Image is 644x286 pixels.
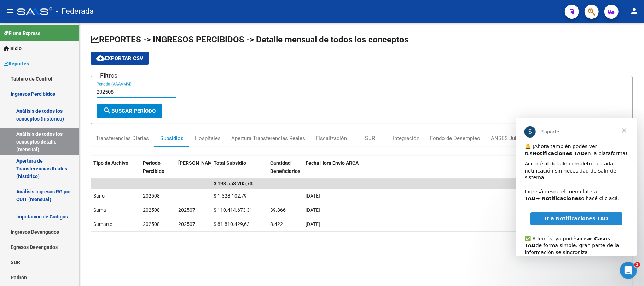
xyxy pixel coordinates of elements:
datatable-header-cell: Tipo de Archivo [91,156,140,187]
div: Transferencias Diarias [96,134,149,142]
div: ✅ Además, ya podés de forma simple: gran parte de la información se sincroniza automáticamente y ... [9,111,112,159]
span: $ 110.414.673,31 [214,207,253,213]
div: Apertura Transferencias Reales [231,134,305,142]
datatable-header-cell: Período Percibido [140,156,175,187]
span: Total Subsidio [214,160,246,166]
span: Período Percibido [143,160,164,174]
div: Fiscalización [316,134,347,142]
span: 202508 [143,193,160,199]
span: REPORTES -> INGRESOS PERCIBIDOS -> Detalle mensual de todos los conceptos [91,35,408,45]
span: 8.422 [270,221,283,227]
mat-icon: menu [6,7,14,15]
span: $ 193.553.205,73 [214,181,253,186]
span: - Federada [56,4,94,19]
span: Sumarte [93,221,112,227]
span: [DATE] [306,221,320,227]
span: Fecha Hora Envío ARCA [306,160,359,166]
span: Tipo de Archivo [93,160,128,166]
span: Suma [93,207,106,213]
datatable-header-cell: Total Subsidio [211,156,267,187]
button: Exportar CSV [91,52,149,65]
span: 39.866 [270,207,286,213]
datatable-header-cell: Fecha Hora Envío ARCA [303,156,626,187]
span: Reportes [4,60,29,68]
span: [DATE] [306,207,320,213]
div: SUR [365,134,375,142]
div: ANSES Jubilados [491,134,532,142]
div: Integración [393,134,419,142]
mat-icon: search [103,106,111,115]
span: Buscar Período [103,108,156,114]
h3: Filtros [97,71,121,81]
mat-icon: cloud_download [96,54,105,62]
span: 202508 [143,207,160,213]
span: Cantidad Beneficiarios [270,160,300,174]
span: 202507 [178,207,195,213]
button: Buscar Período [97,104,162,118]
iframe: Intercom live chat mensaje [516,118,637,256]
span: 202508 [143,221,160,227]
mat-icon: person [630,7,638,15]
div: Subsidios [160,134,184,142]
div: Fondo de Desempleo [430,134,480,142]
span: 1 [634,262,640,268]
span: [DATE] [306,193,320,199]
span: Sano [93,193,105,199]
span: [PERSON_NAME] [178,160,216,166]
datatable-header-cell: Cantidad Beneficiarios [267,156,303,187]
datatable-header-cell: Período Devengado [175,156,211,187]
span: 202507 [178,221,195,227]
div: Hospitales [195,134,221,142]
span: Inicio [4,45,22,52]
span: Firma Express [4,29,40,37]
span: $ 81.810.429,63 [214,221,250,227]
iframe: Intercom live chat [620,262,637,279]
span: Exportar CSV [96,55,143,62]
span: $ 1.328.102,79 [214,193,247,199]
